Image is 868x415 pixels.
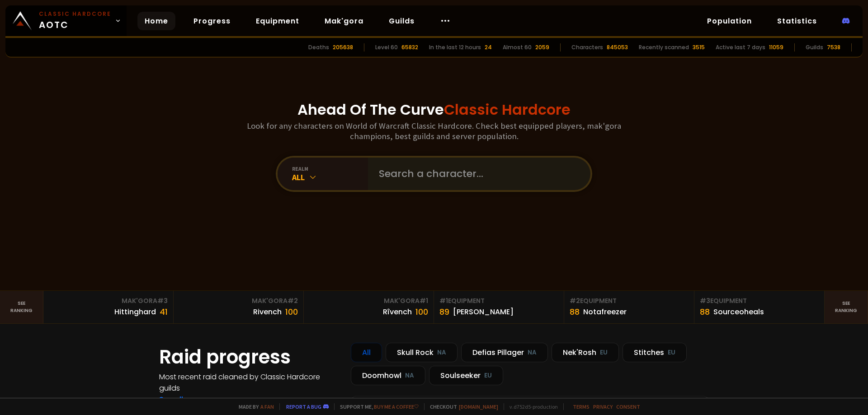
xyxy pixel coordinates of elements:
small: NA [405,371,414,380]
a: See all progress [159,394,218,405]
a: Statistics [770,12,824,30]
span: # 2 [288,296,298,305]
div: Guilds [806,43,823,51]
a: Progress [186,12,238,30]
div: Deaths [308,43,329,51]
a: Consent [616,403,640,410]
div: Mak'Gora [179,296,298,306]
span: Made by [233,403,274,410]
div: [PERSON_NAME] [453,306,514,317]
div: 7538 [827,43,840,51]
div: 88 [570,306,580,318]
a: Seeranking [825,291,868,323]
div: 2059 [535,43,549,51]
div: Skull Rock [386,343,458,362]
a: Terms [573,403,590,410]
a: Buy me a coffee [374,403,419,410]
a: Population [700,12,759,30]
div: Nek'Rosh [552,343,619,362]
div: Mak'Gora [49,296,168,306]
div: Level 60 [375,43,398,51]
span: Checkout [424,403,498,410]
div: Equipment [439,296,558,306]
div: 100 [415,306,428,318]
small: EU [600,348,608,357]
div: Sourceoheals [713,306,764,317]
div: In the last 12 hours [429,43,481,51]
span: # 1 [420,296,428,305]
small: EU [668,348,675,357]
a: Mak'Gora#2Rivench100 [174,291,304,323]
span: # 3 [157,296,168,305]
a: #2Equipment88Notafreezer [564,291,694,323]
div: 88 [700,306,710,318]
span: # 1 [439,296,448,305]
div: 11059 [769,43,783,51]
a: a fan [260,403,274,410]
small: NA [437,348,446,357]
div: Rîvench [383,306,412,317]
div: All [351,343,382,362]
div: Mak'Gora [309,296,428,306]
div: Characters [571,43,603,51]
div: 41 [160,306,168,318]
a: [DOMAIN_NAME] [459,403,498,410]
a: Equipment [249,12,307,30]
div: realm [292,165,368,172]
span: Support me, [334,403,419,410]
div: 205638 [333,43,353,51]
a: #3Equipment88Sourceoheals [694,291,825,323]
div: 65832 [401,43,418,51]
input: Search a character... [373,158,580,190]
div: 845053 [607,43,628,51]
a: Mak'gora [317,12,371,30]
span: # 3 [700,296,710,305]
div: Active last 7 days [716,43,765,51]
div: Soulseeker [429,366,503,385]
div: 24 [485,43,492,51]
h3: Look for any characters on World of Warcraft Classic Hardcore. Check best equipped players, mak'g... [243,121,625,141]
span: Classic Hardcore [444,99,571,120]
div: Doomhowl [351,366,425,385]
a: Report a bug [286,403,321,410]
span: AOTC [39,10,111,32]
small: EU [484,371,492,380]
a: Privacy [593,403,613,410]
a: Home [137,12,175,30]
div: Hittinghard [114,306,156,317]
div: Recently scanned [639,43,689,51]
small: Classic Hardcore [39,10,111,18]
div: 89 [439,306,449,318]
h4: Most recent raid cleaned by Classic Hardcore guilds [159,371,340,394]
a: Guilds [382,12,422,30]
a: Mak'Gora#1Rîvench100 [304,291,434,323]
a: #1Equipment89[PERSON_NAME] [434,291,564,323]
a: Classic HardcoreAOTC [5,5,127,36]
span: # 2 [570,296,580,305]
div: Stitches [623,343,687,362]
span: v. d752d5 - production [504,403,558,410]
h1: Ahead Of The Curve [297,99,571,121]
a: Mak'Gora#3Hittinghard41 [43,291,174,323]
div: All [292,172,368,182]
small: NA [528,348,537,357]
div: Equipment [570,296,689,306]
div: Equipment [700,296,819,306]
div: 100 [285,306,298,318]
div: Notafreezer [583,306,627,317]
div: Almost 60 [503,43,532,51]
h1: Raid progress [159,343,340,371]
div: Rivench [253,306,282,317]
div: Defias Pillager [461,343,548,362]
div: 3515 [693,43,705,51]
